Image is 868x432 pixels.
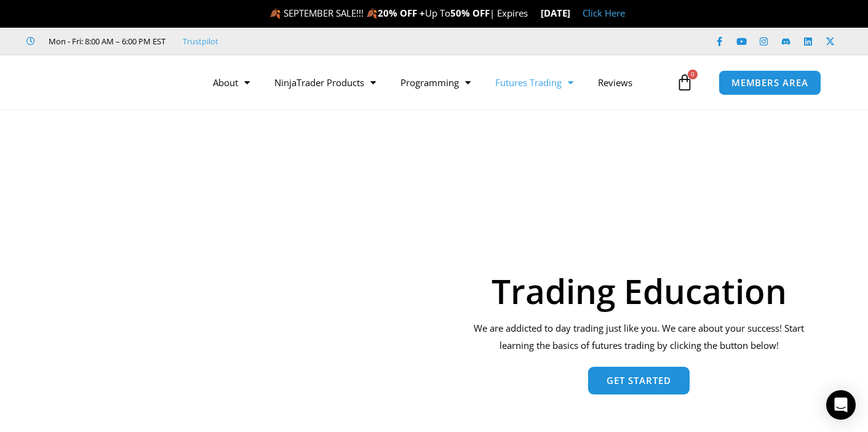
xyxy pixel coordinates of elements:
a: Click Here [583,7,625,19]
a: Programming [388,68,483,97]
a: Reviews [586,68,645,97]
span: 0 [688,70,698,79]
p: We are addicted to day trading just like you. We care about your success! Start learning the basi... [466,320,812,354]
strong: 50% OFF [450,7,490,19]
span: Get Started [607,376,671,385]
a: MEMBERS AREA [719,70,821,95]
a: Trustpilot [183,34,218,49]
h1: Trading Education [466,274,812,308]
a: 0 [658,65,712,100]
a: About [201,68,262,97]
span: 🍂 SEPTEMBER SALE!!! 🍂 Up To | Expires [269,7,541,19]
div: Open Intercom Messenger [826,390,856,420]
span: Mon - Fri: 8:00 AM – 6:00 PM EST [46,34,165,49]
img: LogoAI | Affordable Indicators – NinjaTrader [38,60,170,105]
a: Futures Trading [483,68,586,97]
strong: 20% OFF + [378,7,425,19]
strong: [DATE] [541,7,570,19]
a: NinjaTrader Products [262,68,388,97]
a: Get Started [588,367,690,394]
span: MEMBERS AREA [731,78,808,87]
nav: Menu [201,68,673,97]
img: ⌛ [528,9,538,18]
